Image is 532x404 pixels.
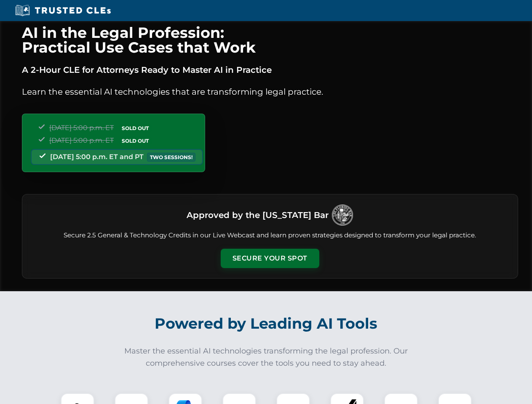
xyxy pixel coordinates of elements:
p: A 2-Hour CLE for Attorneys Ready to Master AI in Practice [22,63,518,77]
span: [DATE] 5:00 p.m. ET [49,136,114,144]
h1: AI in the Legal Profession: Practical Use Cases that Work [22,25,518,55]
h2: Powered by Leading AI Tools [33,309,500,338]
p: Secure 2.5 General & Technology Credits in our Live Webcast and learn proven strategies designed ... [32,231,508,240]
span: [DATE] 5:00 p.m. ET [49,124,114,132]
img: Logo [332,205,353,226]
span: SOLD OUT [119,124,152,133]
button: Secure Your Spot [221,249,319,268]
h3: Approved by the [US_STATE] Bar [187,207,329,223]
p: Learn the essential AI technologies that are transforming legal practice. [22,85,518,98]
span: SOLD OUT [119,136,152,145]
p: Master the essential AI technologies transforming the legal profession. Our comprehensive courses... [119,345,414,369]
img: Trusted CLEs [13,4,113,17]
